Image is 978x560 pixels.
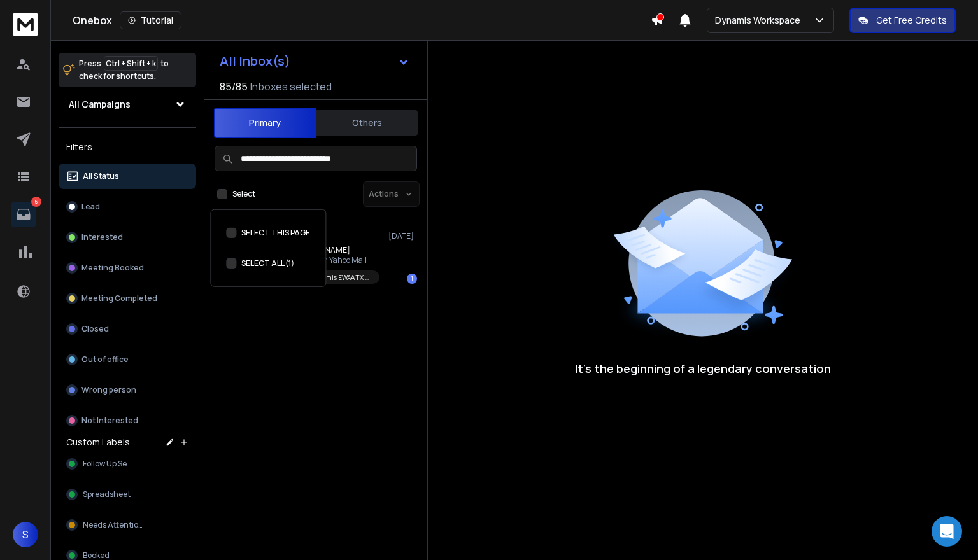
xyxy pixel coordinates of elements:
div: 1 [407,274,417,284]
button: Needs Attention [59,512,196,538]
a: 6 [11,202,36,227]
p: Meeting Booked [81,263,144,273]
button: Not Interested [59,408,196,433]
p: All Status [83,171,119,181]
div: Onebox [73,11,651,29]
p: Get Free Credits [876,14,947,27]
h3: Inboxes selected [250,79,332,94]
button: Wrong person [59,377,196,403]
h1: All Campaigns [69,98,131,111]
h1: All Inbox(s) [220,55,290,67]
button: Others [316,109,418,137]
button: Interested [59,225,196,250]
button: Follow Up Sent [59,451,196,477]
p: It’s the beginning of a legendary conversation [575,360,831,377]
p: [DATE] [388,231,417,241]
span: Ctrl + Shift + k [104,56,158,71]
p: Wrong person [81,385,136,395]
p: Lead [81,202,100,212]
button: All Inbox(s) [209,48,420,74]
button: Lead [59,194,196,220]
span: 85 / 85 [220,79,248,94]
button: All Status [59,164,196,189]
label: SELECT THIS PAGE [241,228,310,238]
p: Interested [81,232,123,242]
p: Press to check for shortcuts. [79,57,169,83]
label: SELECT ALL (1) [241,258,294,269]
button: Get Free Credits [849,8,956,33]
button: S [13,522,38,547]
label: Select [232,189,255,199]
h3: Custom Labels [66,436,130,449]
button: Meeting Booked [59,255,196,281]
button: Out of office [59,347,196,372]
p: Out of office [81,354,129,365]
span: Needs Attention [83,520,143,530]
button: Tutorial [120,11,181,29]
span: Spreadsheet [83,489,131,500]
p: Not Interested [81,416,138,426]
h3: Filters [59,138,196,156]
p: 6 [31,197,41,207]
p: Dynamis Workspace [715,14,805,27]
p: Dynamis EWAA TX OUTLOOK + OTHERs ESPS [311,273,372,283]
button: Spreadsheet [59,482,196,507]
span: Follow Up Sent [83,459,135,469]
button: Meeting Completed [59,286,196,311]
div: Open Intercom Messenger [932,516,962,547]
p: Closed [81,324,109,334]
p: Meeting Completed [81,293,157,304]
button: Primary [214,108,316,138]
button: All Campaigns [59,92,196,117]
button: Closed [59,316,196,342]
